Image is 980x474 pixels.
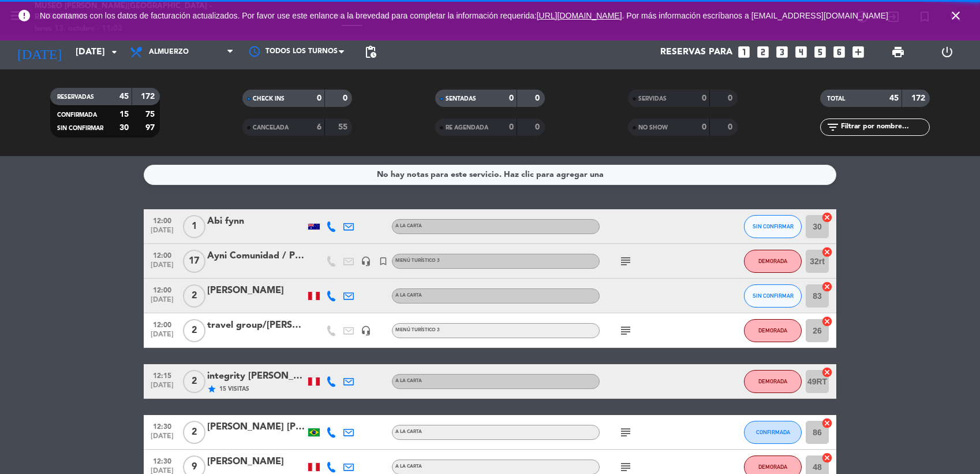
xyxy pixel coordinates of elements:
i: arrow_drop_down [107,45,121,59]
input: Filtrar por nombre... [840,121,929,134]
i: headset_mic [361,325,371,336]
span: A la Carta [395,379,422,383]
i: power_settings_new [940,45,954,59]
i: cancel [821,281,833,292]
strong: 0 [728,123,735,131]
span: 2 [183,284,205,308]
div: [PERSON_NAME] [PERSON_NAME] [207,420,305,435]
button: CONFIRMADA [744,421,802,444]
span: A la Carta [395,224,422,228]
span: No contamos con los datos de facturación actualizados. Por favor use este enlance a la brevedad p... [40,11,888,20]
span: 12:15 [148,368,177,382]
i: looks_two [755,45,770,60]
span: Menú turístico 3 [395,328,440,332]
span: TOTAL [827,96,845,102]
span: CONFIRMADA [756,429,790,435]
i: [DATE] [9,39,70,65]
span: CHECK INS [253,96,285,102]
a: [URL][DOMAIN_NAME] [537,11,622,20]
div: travel group/[PERSON_NAME] X 2 [207,318,305,333]
div: [PERSON_NAME] [207,283,305,298]
strong: 0 [509,94,514,102]
i: star [207,384,216,394]
div: Abi fynn [207,214,305,229]
strong: 55 [338,123,350,131]
strong: 0 [509,123,514,131]
i: headset_mic [361,256,371,266]
strong: 0 [702,123,706,131]
strong: 97 [145,124,157,132]
button: DEMORADA [744,250,802,273]
div: Ayni Comunidad / Pacha travel [207,249,305,264]
i: turned_in_not [378,256,388,266]
span: DEMORADA [758,258,787,264]
strong: 0 [728,94,735,102]
span: NO SHOW [638,125,668,131]
span: 2 [183,421,205,444]
span: CANCELADA [253,125,289,131]
span: A la Carta [395,429,422,434]
button: SIN CONFIRMAR [744,215,802,238]
i: cancel [821,366,833,378]
span: RESERVADAS [57,94,94,100]
strong: 45 [119,92,129,101]
span: SENTADAS [446,96,476,102]
button: DEMORADA [744,370,802,393]
i: add_box [851,45,866,60]
span: [DATE] [148,296,177,309]
span: A la Carta [395,293,422,298]
strong: 0 [535,94,542,102]
button: DEMORADA [744,319,802,342]
strong: 0 [343,94,350,102]
i: close [949,9,963,23]
span: SERVIDAS [638,96,667,102]
i: cancel [821,212,833,223]
span: 15 Visitas [219,384,249,394]
span: Menú turístico 3 [395,258,440,263]
span: [DATE] [148,261,177,275]
i: looks_one [736,45,751,60]
i: filter_list [826,120,840,134]
a: . Por más información escríbanos a [EMAIL_ADDRESS][DOMAIN_NAME] [622,11,888,20]
span: 12:00 [148,283,177,296]
strong: 0 [317,94,321,102]
span: 12:00 [148,248,177,261]
i: cancel [821,316,833,327]
strong: 15 [119,110,129,118]
span: print [891,45,905,59]
span: 12:00 [148,213,177,227]
span: SIN CONFIRMAR [753,223,794,229]
span: [DATE] [148,227,177,240]
span: pending_actions [364,45,377,59]
span: CONFIRMADA [57,112,97,118]
i: looks_3 [775,45,790,60]
i: cancel [821,417,833,429]
span: A la Carta [395,464,422,469]
span: Almuerzo [149,48,189,56]
span: 12:30 [148,419,177,432]
span: 12:30 [148,454,177,467]
span: 2 [183,319,205,342]
strong: 0 [535,123,542,131]
span: 12:00 [148,317,177,331]
strong: 172 [911,94,927,102]
span: 17 [183,250,205,273]
span: RE AGENDADA [446,125,488,131]
strong: 75 [145,110,157,118]
i: looks_6 [832,45,847,60]
div: [PERSON_NAME] [207,454,305,469]
i: subject [619,460,633,474]
i: subject [619,425,633,439]
i: looks_4 [794,45,809,60]
div: integrity [PERSON_NAME] [207,369,305,384]
i: error [17,9,31,23]
div: No hay notas para este servicio. Haz clic para agregar una [377,168,604,182]
i: looks_5 [813,45,828,60]
i: subject [619,254,633,268]
span: [DATE] [148,382,177,395]
span: Reservas para [660,47,732,58]
i: subject [619,324,633,338]
strong: 30 [119,124,129,132]
strong: 0 [702,94,706,102]
strong: 45 [889,94,899,102]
